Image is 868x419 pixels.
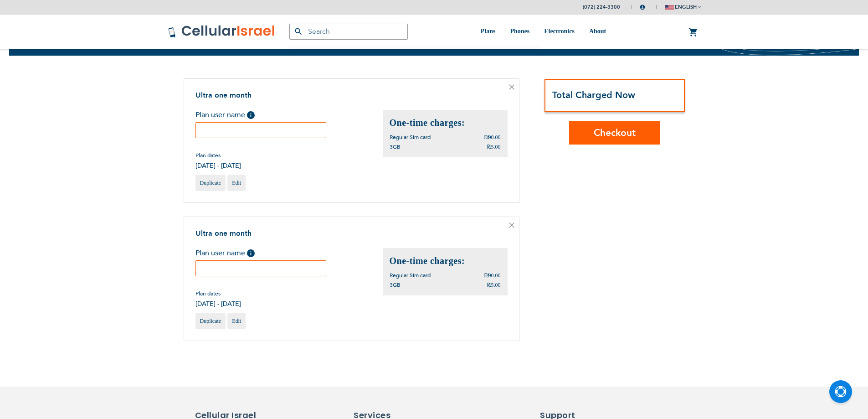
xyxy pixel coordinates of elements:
[195,290,241,297] span: Plan dates
[195,313,226,329] a: Duplicate
[227,313,246,329] a: Edit
[484,134,501,140] span: ₪90.00
[390,272,431,279] span: Regular Sim card
[232,180,241,186] span: Edit
[195,152,241,159] span: Plan dates
[247,249,255,257] span: Help
[390,134,431,141] span: Regular Sim card
[390,143,401,150] span: 3GB
[195,228,252,238] a: Ultra one month
[544,28,575,35] span: Electronics
[594,126,636,140] span: Checkout
[195,110,245,120] span: Plan user name
[665,5,674,10] img: english
[552,89,635,101] strong: Total Charged Now
[195,300,241,308] span: [DATE] - [DATE]
[200,318,221,324] span: Duplicate
[665,0,701,14] button: english
[544,15,575,49] a: Electronics
[195,248,245,258] span: Plan user name
[481,28,496,35] span: Plans
[168,25,276,38] img: Cellular Israel Logo
[510,28,529,35] span: Phones
[484,272,501,279] span: ₪90.00
[200,180,221,186] span: Duplicate
[583,4,620,10] a: (072) 224-3300
[289,24,408,40] input: Search
[195,161,241,170] span: [DATE] - [DATE]
[232,318,241,324] span: Edit
[390,117,501,129] h2: One-time charges:
[390,281,401,289] span: 3GB
[589,28,606,35] span: About
[481,15,496,49] a: Plans
[589,15,606,49] a: About
[227,175,246,191] a: Edit
[195,90,252,100] a: Ultra one month
[487,282,501,288] span: ₪5.00
[487,144,501,150] span: ₪5.00
[510,15,529,49] a: Phones
[247,111,255,119] span: Help
[195,175,226,191] a: Duplicate
[390,255,501,267] h2: One-time charges:
[569,121,660,145] button: Checkout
